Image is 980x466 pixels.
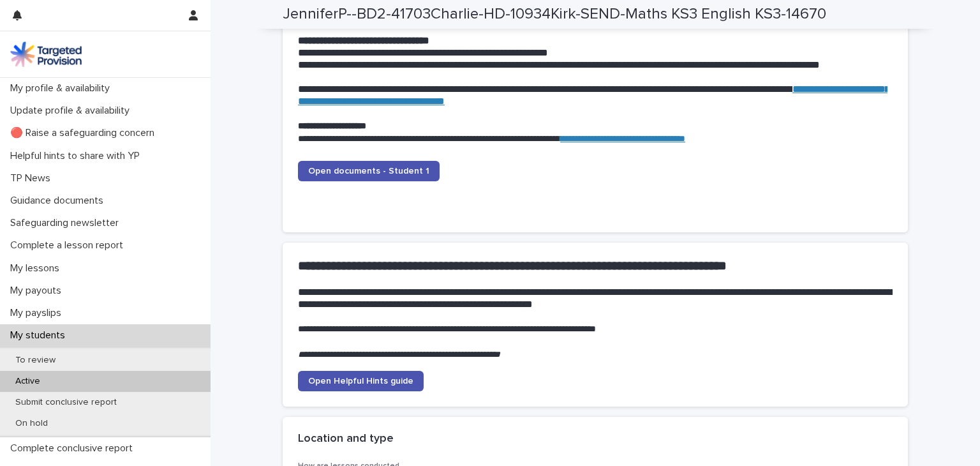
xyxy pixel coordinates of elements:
[5,217,129,229] p: Safeguarding newsletter
[5,105,140,117] p: Update profile & availability
[5,418,58,429] p: On hold
[298,432,394,446] h2: Location and type
[308,167,429,176] span: Open documents - Student 1
[5,397,127,408] p: Submit conclusive report
[283,5,826,24] h2: JenniferP--BD2-41703Charlie-HD-10934Kirk-SEND-Maths KS3 English KS3-14670
[5,376,50,387] p: Active
[5,285,71,297] p: My payouts
[5,82,120,94] p: My profile & availability
[298,161,440,181] a: Open documents - Student 1
[5,442,143,455] p: Complete conclusive report
[5,239,133,252] p: Complete a lesson report
[5,307,71,319] p: My payslips
[5,355,66,366] p: To review
[5,127,165,139] p: 🔴 Raise a safeguarding concern
[5,262,70,274] p: My lessons
[308,377,413,386] span: Open Helpful Hints guide
[5,150,150,162] p: Helpful hints to share with YP
[10,41,82,67] img: M5nRWzHhSzIhMunXDL62
[298,371,424,391] a: Open Helpful Hints guide
[5,195,114,207] p: Guidance documents
[5,172,61,184] p: TP News
[5,329,75,342] p: My students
